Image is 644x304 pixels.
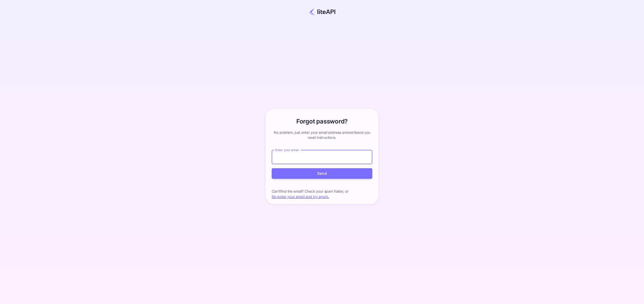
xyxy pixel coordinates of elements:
[272,194,329,199] a: Re-enter your email and try again.
[272,130,372,140] p: No problem, just enter your email address and we'll send you reset instructions.
[272,168,372,179] button: Send
[275,148,299,152] label: Enter your email
[272,189,372,194] p: Can't find the email? Check your spam folder, or
[296,117,348,126] h6: Forgot password?
[309,8,335,15] img: liteapi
